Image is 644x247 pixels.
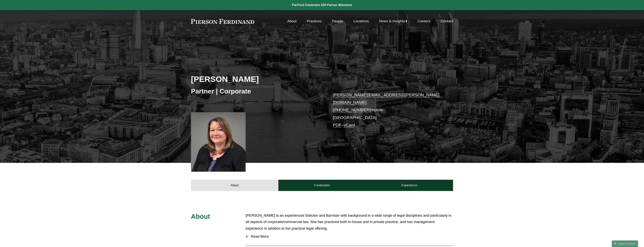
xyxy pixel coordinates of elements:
[333,93,439,105] a: [PERSON_NAME][EMAIL_ADDRESS][PERSON_NAME][DOMAIN_NAME]
[287,18,297,25] a: About
[278,180,366,191] a: Credentials
[333,108,371,112] a: [PHONE_NUMBER]
[333,91,442,129] p: mobile [GEOGRAPHIC_DATA] –
[344,123,355,127] a: vCard
[246,232,453,241] button: Read More
[248,234,453,239] span: Read More
[191,87,322,95] h3: Partner | Corporate
[333,123,341,127] a: PDF
[353,18,369,25] a: Locations
[332,18,343,25] a: People
[307,18,322,25] a: Practices
[191,180,278,191] a: About
[246,212,453,232] p: [PERSON_NAME] is an experienced Solicitor and Barrister with background in a wide range of legal ...
[191,74,322,84] h2: [PERSON_NAME]
[366,180,453,191] a: Experience
[379,18,407,25] a: folder dropdown
[441,18,453,25] a: Contact
[191,213,210,220] span: About
[379,18,405,25] span: News & Insights
[418,18,430,25] a: Careers
[612,240,638,247] a: Search this site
